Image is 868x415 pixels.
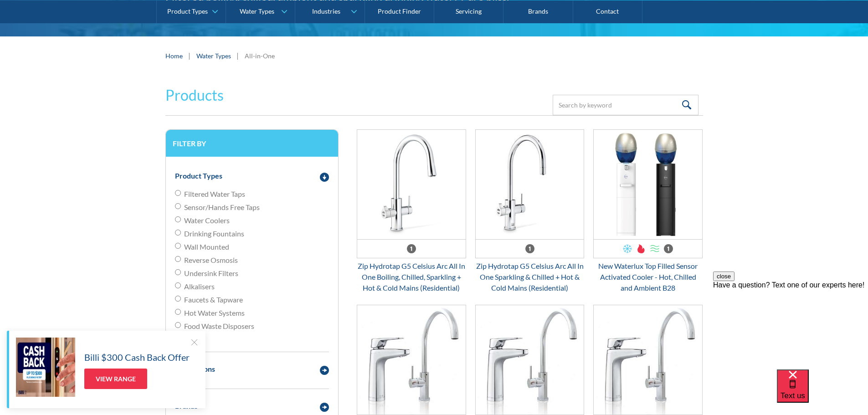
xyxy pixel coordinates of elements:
[184,202,260,213] span: Sensor/Hands Free Taps
[184,307,245,318] span: Hot Water Systems
[594,305,702,415] img: Billi Quadra Plus 15XL Boiling & Chilled + Hot & Cold Mains (Commercial)
[553,95,699,115] input: Search by keyword
[476,130,584,239] img: Zip Hydrotap G5 Celsius Arc All In One Sparkling & Chilled + Hot & Cold Mains (Residential)
[713,272,868,381] iframe: podium webchat widget prompt
[175,309,181,315] input: Hot Water Systems
[84,369,147,389] a: View Range
[175,296,181,302] input: Faucets & Tapware
[196,51,231,61] a: Water Types
[357,129,466,293] a: Zip Hydrotap G5 Celsius Arc All In One Boiling, Chilled, Sparkling + Hot & Cold Mains (Residentia...
[475,261,585,293] div: Zip Hydrotap G5 Celsius Arc All In One Sparkling & Chilled + Hot & Cold Mains (Residential)
[175,230,181,236] input: Drinking Fountains
[167,7,208,15] div: Product Types
[184,294,243,305] span: Faucets & Tapware
[184,268,238,279] span: Undersink Filters
[187,50,192,61] div: |
[175,243,181,249] input: Wall Mounted
[594,130,702,239] img: New Waterlux Top Filled Sensor Activated Cooler - Hot, Chilled and Ambient B28
[357,130,466,239] img: Zip Hydrotap G5 Celsius Arc All In One Boiling, Chilled, Sparkling + Hot & Cold Mains (Residential)
[357,305,466,415] img: Billi Quadra Plus 5XL Boiling & Chilled + Hot & Cold Mains (Commercial)
[184,228,244,239] span: Drinking Fountains
[184,321,254,332] span: Food Waste Disposers
[593,261,703,293] div: New Waterlux Top Filled Sensor Activated Cooler - Hot, Chilled and Ambient B28
[16,338,75,397] img: Billi $300 Cash Back Offer
[84,350,190,364] h5: Billi $300 Cash Back Offer
[165,51,183,61] a: Home
[184,255,238,266] span: Reverse Osmosis
[240,7,274,15] div: Water Types
[476,305,584,415] img: Billi Quadra Sparkling Plus 15XL Boiling, Chilled, Sparkling + Hot & Cold Mains (Commercial)
[312,7,340,15] div: Industries
[175,256,181,262] input: Reverse Osmosis
[175,282,181,288] input: Alkalisers
[593,129,703,293] a: New Waterlux Top Filled Sensor Activated Cooler - Hot, Chilled and Ambient B28New Waterlux Top Fi...
[357,261,466,293] div: Zip Hydrotap G5 Celsius Arc All In One Boiling, Chilled, Sparkling + Hot & Cold Mains (Residential)
[165,84,224,106] h2: Products
[175,216,181,222] input: Water Coolers
[184,241,229,252] span: Wall Mounted
[777,369,868,415] iframe: podium webchat widget bubble
[184,189,245,200] span: Filtered Water Taps
[175,170,222,181] div: Product Types
[184,281,215,292] span: Alkalisers
[184,215,230,226] span: Water Coolers
[175,203,181,209] input: Sensor/Hands Free Taps
[475,129,585,293] a: Zip Hydrotap G5 Celsius Arc All In One Sparkling & Chilled + Hot & Cold Mains (Residential)Zip Hy...
[173,139,331,148] h3: Filter by
[245,51,275,61] div: All-in-One
[236,50,240,61] div: |
[175,269,181,275] input: Undersink Filters
[175,190,181,196] input: Filtered Water Taps
[175,322,181,328] input: Food Waste Disposers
